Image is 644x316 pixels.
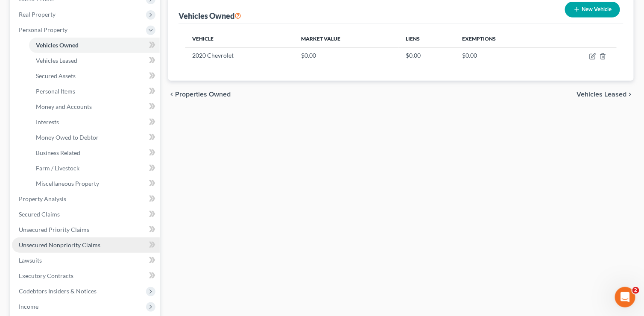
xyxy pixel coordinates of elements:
[294,30,399,47] th: Market Value
[12,207,160,222] a: Secured Claims
[12,237,160,253] a: Unsecured Nonpriority Claims
[36,118,59,126] span: Interests
[577,91,634,98] button: Vehicles Leased chevron_right
[36,180,99,187] span: Miscellaneous Property
[36,149,80,156] span: Business Related
[399,47,455,64] td: $0.00
[19,26,67,33] span: Personal Property
[12,268,160,284] a: Executory Contracts
[455,30,549,47] th: Exemptions
[36,88,75,95] span: Personal Items
[168,91,175,98] i: chevron_left
[168,91,231,98] button: chevron_left Properties Owned
[29,99,160,114] a: Money and Accounts
[19,257,42,264] span: Lawsuits
[36,41,79,49] span: Vehicles Owned
[399,30,455,47] th: Liens
[29,38,160,53] a: Vehicles Owned
[19,287,97,295] span: Codebtors Insiders & Notices
[29,114,160,130] a: Interests
[19,211,60,218] span: Secured Claims
[185,47,294,64] td: 2020 Chevrolet
[36,72,76,79] span: Secured Assets
[12,253,160,268] a: Lawsuits
[29,130,160,145] a: Money Owed to Debtor
[29,176,160,191] a: Miscellaneous Property
[565,2,620,18] button: New Vehicle
[175,91,231,98] span: Properties Owned
[36,134,99,141] span: Money Owed to Debtor
[12,191,160,207] a: Property Analysis
[615,287,635,307] iframe: Intercom live chat
[19,226,89,233] span: Unsecured Priority Claims
[455,47,549,64] td: $0.00
[179,11,241,21] div: Vehicles Owned
[29,84,160,99] a: Personal Items
[12,222,160,237] a: Unsecured Priority Claims
[29,145,160,161] a: Business Related
[294,47,399,64] td: $0.00
[29,161,160,176] a: Farm / Livestock
[36,164,79,172] span: Farm / Livestock
[19,11,56,18] span: Real Property
[632,287,639,294] span: 2
[29,53,160,68] a: Vehicles Leased
[627,91,634,98] i: chevron_right
[19,241,100,249] span: Unsecured Nonpriority Claims
[19,195,66,202] span: Property Analysis
[577,91,627,98] span: Vehicles Leased
[19,303,38,310] span: Income
[185,30,294,47] th: Vehicle
[36,57,77,64] span: Vehicles Leased
[36,103,92,110] span: Money and Accounts
[19,272,73,279] span: Executory Contracts
[29,68,160,84] a: Secured Assets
